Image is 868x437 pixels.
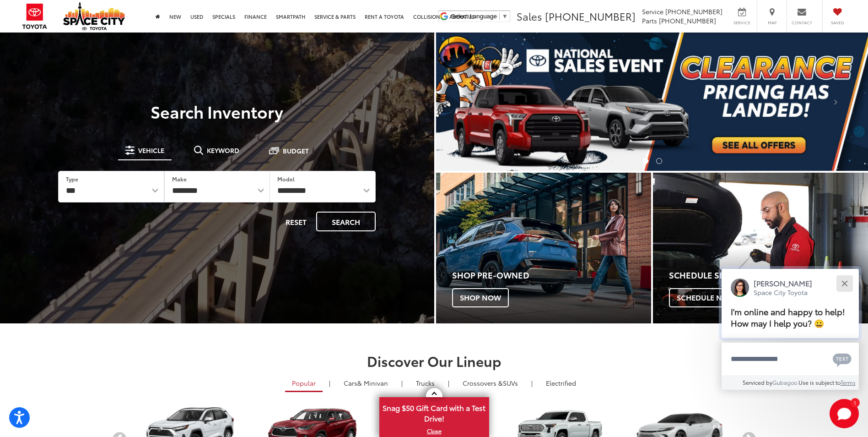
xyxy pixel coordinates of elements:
[327,378,333,388] li: |
[456,375,525,391] a: SUVs
[436,51,501,153] button: Click to view previous picture.
[830,349,854,369] button: Chat with SMS
[337,375,395,391] a: Cars
[669,288,743,307] span: Schedule Now
[830,399,859,428] svg: Start Chat
[732,20,752,26] span: Service
[285,375,323,392] a: Popular
[854,400,856,404] span: 1
[452,271,651,280] h4: Shop Pre-Owned
[138,147,164,153] span: Vehicle
[517,9,542,23] span: Sales
[653,173,868,323] div: Toyota
[446,378,452,388] li: |
[827,20,847,26] span: Saved
[803,51,868,153] button: Click to view next picture.
[798,378,841,386] span: Use is subject to
[656,158,662,164] li: Go to slide number 2.
[502,13,508,20] span: ▼
[669,271,868,280] h4: Schedule Service
[665,7,722,16] span: [PHONE_NUMBER]
[38,102,396,120] h3: Search Inventory
[207,147,239,153] span: Keyword
[399,378,405,388] li: |
[451,13,497,20] span: Select Language
[830,399,859,428] button: Toggle Chat Window
[172,175,187,183] label: Make
[278,212,314,231] button: Reset
[642,158,648,164] li: Go to slide number 1.
[653,173,868,323] a: Schedule Service Schedule Now
[316,212,376,231] button: Search
[833,352,852,367] svg: Text
[722,269,859,390] div: Close[PERSON_NAME]Space City ToyotaI'm online and happy to help! How may I help you? 😀Type your m...
[731,306,845,329] span: I'm online and happy to help! How may I help you? 😀
[409,375,442,391] a: Trucks
[722,343,859,376] textarea: Type your message
[642,7,663,16] span: Service
[380,398,488,426] span: Snag $50 Gift Card with a Test Drive!
[792,20,812,26] span: Contact
[743,378,772,386] span: Serviced by
[451,13,508,20] a: Select Language​
[762,20,782,26] span: Map
[545,9,636,23] span: [PHONE_NUMBER]
[463,378,503,388] span: Crossovers &
[659,16,716,25] span: [PHONE_NUMBER]
[539,375,583,391] a: Electrified
[436,173,651,323] div: Toyota
[66,175,78,183] label: Type
[436,173,651,323] a: Shop Pre-Owned Shop Now
[63,2,125,30] img: Space City Toyota
[283,147,309,154] span: Budget
[772,378,798,386] a: Gubagoo.
[754,278,812,288] p: [PERSON_NAME]
[357,378,388,388] span: & Minivan
[112,353,757,368] h2: Discover Our Lineup
[835,273,854,293] button: Close
[642,16,657,25] span: Parts
[841,378,856,386] a: Terms
[277,175,295,183] label: Model
[452,288,509,307] span: Shop Now
[529,378,535,388] li: |
[754,288,812,297] p: Space City Toyota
